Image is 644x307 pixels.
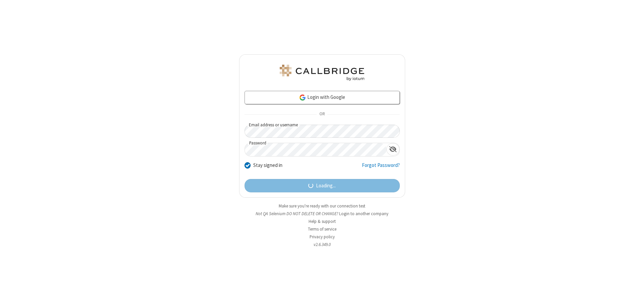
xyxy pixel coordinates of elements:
li: v2.6.349.0 [239,241,405,248]
img: google-icon.png [299,94,306,101]
a: Help & support [309,219,336,224]
a: Privacy policy [310,234,335,240]
a: Forgot Password? [362,162,400,174]
span: Loading... [316,182,336,190]
li: Not QA Selenium DO NOT DELETE OR CHANGE? [239,210,405,217]
a: Terms of service [308,226,336,232]
button: Login to another company [339,210,388,217]
img: QA Selenium DO NOT DELETE OR CHANGE [278,65,366,81]
input: Password [245,143,386,156]
a: Login with Google [245,91,400,104]
input: Email address or username [245,125,400,138]
button: Loading... [245,179,400,192]
a: Make sure you're ready with our connection test [279,203,365,209]
label: Stay signed in [253,162,282,169]
div: Show password [386,143,399,156]
span: OR [317,110,327,119]
iframe: Chat [627,290,639,302]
